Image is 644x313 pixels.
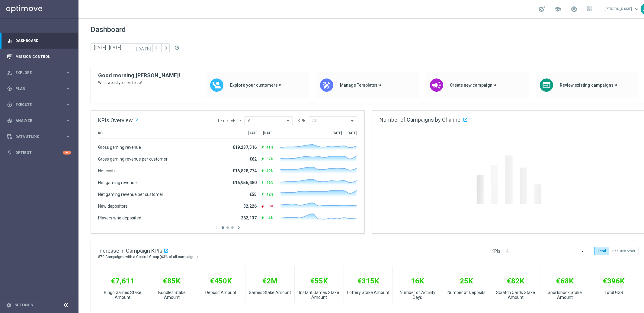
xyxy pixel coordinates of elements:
span: Data Studio [15,135,65,139]
i: keyboard_arrow_right [65,118,71,123]
button: track_changes Analyze keyboard_arrow_right [7,118,71,123]
div: Optibot [7,145,71,161]
span: Analyze [15,119,65,123]
i: lightbulb [7,150,12,155]
div: Execute [7,102,65,107]
i: person_search [7,70,12,75]
button: person_search Explore keyboard_arrow_right [7,70,71,75]
span: keyboard_arrow_down [633,6,640,12]
i: keyboard_arrow_right [65,86,71,91]
i: keyboard_arrow_right [65,134,71,139]
a: Dashboard [15,33,71,49]
i: equalizer [7,38,12,43]
div: Dashboard [7,33,71,49]
div: Data Studio [7,134,65,139]
button: gps_fixed Plan keyboard_arrow_right [7,86,71,91]
span: Execute [15,103,65,107]
i: gps_fixed [7,86,12,91]
a: Mission Control [15,49,71,65]
i: keyboard_arrow_right [65,70,71,75]
a: [PERSON_NAME]keyboard_arrow_down [604,5,641,14]
div: Mission Control [7,49,71,65]
i: play_circle_outline [7,102,12,107]
button: equalizer Dashboard [7,38,71,43]
button: Data Studio keyboard_arrow_right [7,134,71,139]
div: Analyze [7,118,65,123]
button: lightbulb Optibot 4 [7,150,71,155]
div: Explore [7,70,65,75]
i: settings [6,302,11,308]
i: track_changes [7,118,12,123]
span: Plan [15,87,65,91]
a: Settings [14,303,33,307]
button: play_circle_outline Execute keyboard_arrow_right [7,102,71,107]
div: Plan [7,86,65,91]
span: Explore [15,71,65,75]
div: 4 [63,151,71,155]
i: keyboard_arrow_right [65,102,71,107]
a: Optibot [15,145,63,161]
span: school [554,6,561,12]
button: Mission Control [7,54,71,59]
